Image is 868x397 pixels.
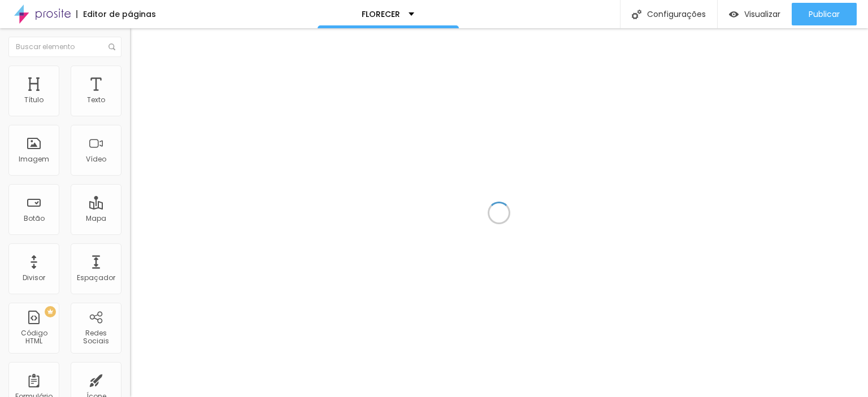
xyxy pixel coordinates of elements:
[718,3,792,25] button: Visualizar
[647,8,706,20] font: Configurações
[77,273,115,282] font: Espaçador
[21,328,47,346] font: Código HTML
[362,10,400,18] p: FLORECER
[729,10,739,19] img: view-1.svg
[86,154,106,164] font: Vídeo
[23,273,45,282] font: Divisor
[83,8,156,20] font: Editor de páginas
[24,213,45,223] font: Botão
[86,213,106,223] font: Mapa
[24,95,44,104] font: Título
[792,3,857,25] button: Publicar
[19,154,49,164] font: Imagem
[108,43,115,50] img: Ícone
[632,10,641,19] img: Ícone
[87,95,105,104] font: Texto
[8,37,121,57] input: Buscar elemento
[83,328,109,346] font: Redes Sociais
[744,8,780,20] font: Visualizar
[809,8,840,20] font: Publicar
